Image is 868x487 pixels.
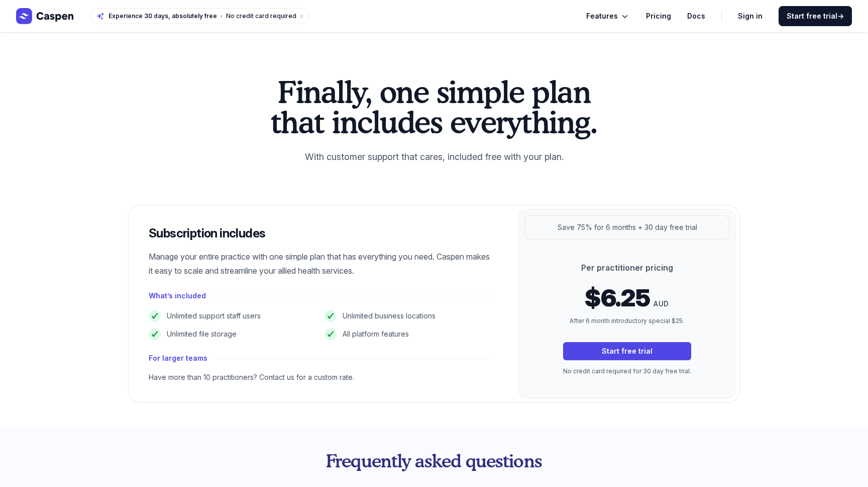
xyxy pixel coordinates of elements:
h2: Frequently asked questions [209,451,659,471]
span: AUD [654,298,669,310]
a: Start free trial [563,342,691,360]
span: Experience 30 days, absolutely free [108,12,217,20]
a: Pricing [646,10,671,22]
span: → [837,12,844,20]
div: Have more than 10 practitioners? Contact us for a custom rate. [149,372,494,382]
li: Unlimited business locations [324,310,494,322]
p: With customer support that cares, included free with your plan. [265,149,603,165]
a: Start free trial [779,6,852,26]
a: Docs [687,10,705,22]
button: Features [586,10,630,22]
a: Experience 30 days, absolutely freeNo credit card required [90,8,309,24]
li: Unlimited file storage [149,328,318,340]
p: Per practitioner pricing [563,262,691,274]
h3: Subscription includes [149,225,494,241]
span: $6.25 [585,286,649,310]
p: After 6 month introductory special $25. [563,316,691,326]
p: No credit card required for 30 day free trial. [563,366,691,376]
span: No credit card required [226,12,296,20]
a: Sign in [738,10,763,22]
span: Start free trial [787,11,844,21]
p: Save 75% for 6 months + 30 day free trial [558,221,697,233]
h4: What’s included [149,290,206,302]
li: All platform features [324,328,494,340]
h2: Finally, one simple plan that includes everything. [265,76,603,137]
li: Unlimited support staff users [149,310,318,322]
p: Manage your entire practice with one simple plan that has everything you need. Caspen makes it ea... [149,250,494,278]
span: Features [586,10,618,22]
h4: For larger teams [149,352,207,364]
